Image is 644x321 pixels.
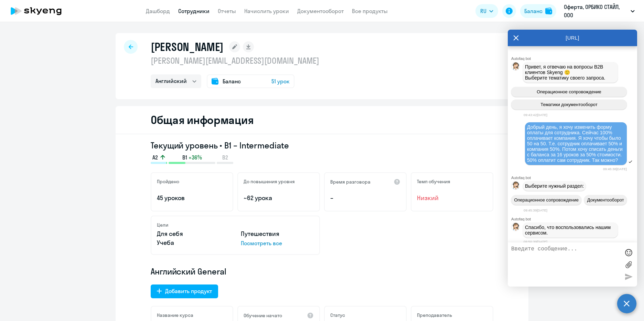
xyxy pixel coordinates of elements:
[540,102,598,107] span: Тематики документооборот
[157,222,168,228] h5: Цели
[165,287,212,295] div: Добавить продукт
[157,238,230,247] p: Учеба
[330,312,345,318] h5: Статус
[520,4,556,18] button: Балансbalance
[330,194,400,203] p: –
[525,225,612,236] span: Спасибо, что воспользовались нашим сервисом.
[564,3,628,19] p: Оферта, ОРБИКО СТАЙЛ, ООО
[537,89,601,94] span: Операционное сопровождение
[524,113,547,117] time: 09:43:42[DATE]
[244,312,282,319] h5: Обучение начато
[218,8,236,14] a: Отчеты
[223,77,241,85] span: Баланс
[241,239,314,247] p: Посмотреть все
[241,229,314,238] p: Путешествия
[157,229,230,238] p: Для себя
[178,8,210,14] a: Сотрудники
[417,194,487,203] span: Низкий
[527,124,624,163] span: Добрый день, я хочу изменить форму оплаты для сотрудника. Сейчас 100% оплачивает компания. Я хочу...
[512,182,520,191] img: bot avatar
[330,179,371,185] h5: Время разговора
[524,7,543,15] div: Баланс
[271,77,290,85] span: 51 урок
[524,240,547,244] time: 09:50:39[DATE]
[512,223,520,233] img: bot avatar
[475,4,498,18] button: RU
[244,194,314,203] p: ~62 урока
[222,154,228,161] span: B2
[511,100,627,110] button: Тематики документооборот
[146,8,170,14] a: Дашборд
[352,8,388,14] a: Все продукты
[603,167,627,171] time: 09:45:38[DATE]
[157,178,179,185] h5: Пройдено
[511,176,637,180] div: Autofaq bot
[524,208,547,212] time: 09:45:39[DATE]
[511,217,637,221] div: Autofaq bot
[584,195,627,205] button: Документооборот
[545,8,552,14] img: balance
[560,3,638,19] button: Оферта, ОРБИКО СТАЙЛ, ООО
[525,64,605,81] span: Привет, я отвечаю на вопросы B2B клиентов Skyeng 🙂 Выберите тематику своего запроса.
[511,56,637,61] div: Autofaq bot
[525,183,584,189] span: Выберите нужный раздел:
[151,113,254,127] h2: Общая информация
[511,87,627,97] button: Операционное сопровождение
[244,8,289,14] a: Начислить уроки
[297,8,344,14] a: Документооборот
[587,197,624,203] span: Документооборот
[151,140,493,151] h3: Текущий уровень • B1 – Intermediate
[417,178,450,185] h5: Темп обучения
[511,195,581,205] button: Операционное сопровождение
[244,178,295,185] h5: До повышения уровня
[417,312,452,318] h5: Преподаватель
[512,62,520,72] img: bot avatar
[189,154,202,161] span: +36%
[157,194,227,203] p: 45 уроков
[623,259,634,270] label: Лимит 10 файлов
[480,7,486,15] span: RU
[151,266,226,277] span: Английский General
[151,55,319,66] p: [PERSON_NAME][EMAIL_ADDRESS][DOMAIN_NAME]
[157,312,193,318] h5: Название курса
[151,284,218,298] button: Добавить продукт
[152,154,158,161] span: A2
[514,197,579,203] span: Операционное сопровождение
[151,40,224,54] h1: [PERSON_NAME]
[182,154,187,161] span: B1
